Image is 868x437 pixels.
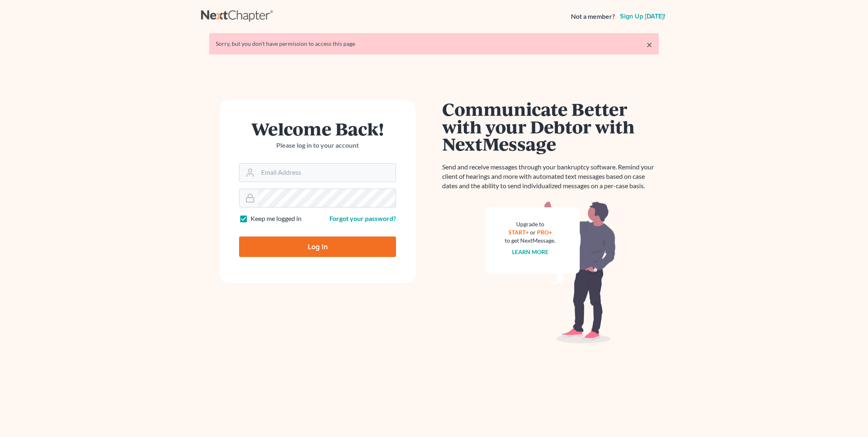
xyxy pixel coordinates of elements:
[216,40,652,48] div: Sorry, but you don't have permission to access this page
[512,248,548,255] a: Learn more
[508,229,529,236] a: START+
[647,40,652,50] a: ×
[258,164,396,182] input: Email Address
[239,237,396,257] input: Log In
[618,13,667,20] a: Sign up [DATE]!
[505,237,555,245] div: to get NextMessage.
[537,229,552,236] a: PRO+
[485,200,616,344] img: nextmessage_bg-59042aed3d76b12b5cd301f8e5b87938c9018125f34e5fa2b7a6b67550977c72.svg
[530,229,536,236] span: or
[442,162,659,191] p: Send and receive messages through your bankruptcy software. Remind your client of hearings and mo...
[442,100,659,153] h1: Communicate Better with your Debtor with NextMessage
[239,141,396,150] p: Please log in to your account
[239,120,396,137] h1: Welcome Back!
[251,214,302,223] label: Keep me logged in
[571,12,615,21] strong: Not a member?
[505,220,555,228] div: Upgrade to
[329,214,396,222] a: Forgot your password?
